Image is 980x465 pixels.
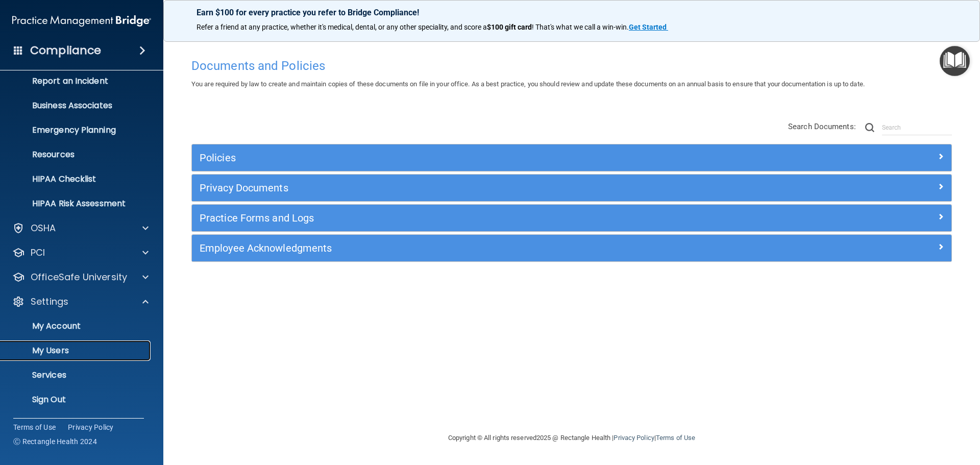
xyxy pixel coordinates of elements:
[385,422,758,454] div: Copyright © All rights reserved 2025 @ Rectangle Health | |
[13,436,97,447] span: Ⓒ Rectangle Health 2024
[191,59,952,72] h4: Documents and Policies
[629,23,667,31] strong: Get Started
[7,199,146,209] p: HIPAA Risk Assessment
[12,271,149,283] a: OfficeSafe University
[940,46,970,76] button: Open Resource Center
[7,101,146,111] p: Business Associates
[68,422,114,432] a: Privacy Policy
[31,296,68,308] p: Settings
[200,150,944,166] a: Policies
[200,210,944,226] a: Practice Forms and Logs
[7,370,146,380] p: Services
[31,222,56,234] p: OSHA
[532,23,629,31] span: ! That's what we call a win-win.
[788,122,856,131] span: Search Documents:
[12,296,149,308] a: Settings
[13,422,56,432] a: Terms of Use
[30,43,101,58] h4: Compliance
[487,23,532,31] strong: $100 gift card
[200,182,754,193] h5: Privacy Documents
[614,434,654,442] a: Privacy Policy
[200,152,754,163] h5: Policies
[7,76,146,86] p: Report an Incident
[31,247,45,259] p: PCI
[12,222,149,234] a: OSHA
[7,174,146,184] p: HIPAA Checklist
[200,240,944,256] a: Employee Acknowledgments
[12,11,151,31] img: PMB logo
[200,180,944,196] a: Privacy Documents
[7,395,146,405] p: Sign Out
[200,212,754,224] h5: Practice Forms and Logs
[197,8,947,17] p: Earn $100 for every practice you refer to Bridge Compliance!
[656,434,695,442] a: Terms of Use
[7,321,146,331] p: My Account
[7,346,146,356] p: My Users
[882,120,952,135] input: Search
[865,123,874,132] img: ic-search.3b580494.png
[12,247,149,259] a: PCI
[7,125,146,135] p: Emergency Planning
[629,23,668,31] a: Get Started
[31,271,127,283] p: OfficeSafe University
[197,23,487,31] span: Refer a friend at any practice, whether it's medical, dental, or any other speciality, and score a
[7,150,146,160] p: Resources
[191,80,865,88] span: You are required by law to create and maintain copies of these documents on file in your office. ...
[200,242,754,254] h5: Employee Acknowledgments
